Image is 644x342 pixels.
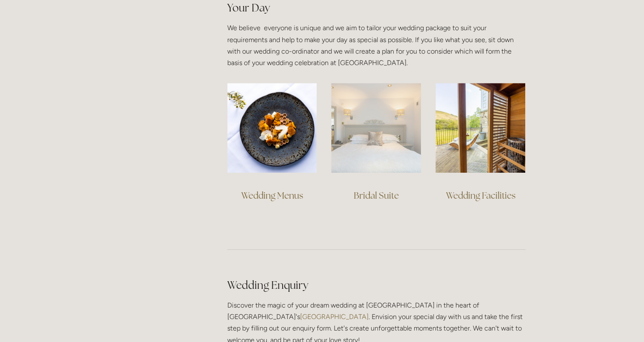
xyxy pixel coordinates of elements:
[227,83,317,173] img: High Gastronomy Dessert Dish - Losehill House Hotel & Spa
[446,190,515,201] a: Wedding Facilities
[227,22,526,68] p: We believe everyone is unique and we aim to tailor your wedding package to suit your requirements...
[331,83,421,173] img: Image of one of the hotel rooms at Losehill House Hotel & Spa
[354,190,399,201] a: Bridal Suite
[435,83,525,173] img: Deck of one of the rooms at Losehill Hotel and Spa.
[241,190,303,201] a: Wedding Menus
[227,278,526,293] h2: Wedding Enquiry
[300,313,369,321] a: [GEOGRAPHIC_DATA]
